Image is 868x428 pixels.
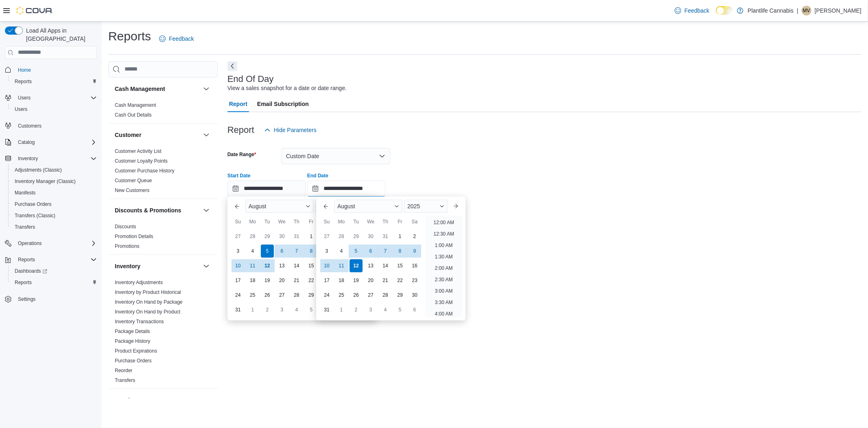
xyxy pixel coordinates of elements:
a: Dashboards [8,265,100,277]
span: Feedback [684,7,709,15]
div: day-30 [364,230,377,243]
a: Promotions [115,243,140,249]
span: Package History [115,338,150,344]
li: 12:30 AM [430,229,457,239]
h3: End Of Day [227,74,274,84]
span: Feedback [169,35,194,43]
span: Discounts [115,223,136,230]
li: 3:30 AM [432,298,456,307]
li: 4:00 AM [432,309,456,319]
div: day-14 [379,259,392,272]
span: Inventory On Hand by Product [115,309,180,315]
div: day-3 [364,303,377,316]
button: Discounts & Promotions [201,205,211,215]
div: day-23 [408,274,421,287]
div: day-7 [379,245,392,258]
ul: Time [425,216,462,317]
div: day-24 [232,289,245,302]
div: Customer [108,146,218,199]
div: day-27 [275,289,289,302]
span: Adjustments (Classic) [15,167,62,173]
span: Users [15,93,97,103]
div: Su [320,215,333,228]
div: day-26 [261,289,274,302]
span: Customer Activity List [115,148,162,154]
span: Settings [18,296,35,302]
button: Cash Management [115,85,200,93]
a: Inventory On Hand by Product [115,309,180,315]
button: Reports [15,255,38,265]
div: August, 2025 [319,229,422,317]
div: Tu [350,215,363,228]
span: Home [15,65,97,75]
div: day-12 [350,259,363,272]
li: 2:00 AM [432,263,456,273]
button: Next [227,61,237,71]
div: Tu [261,215,274,228]
div: day-5 [350,245,363,258]
span: Operations [18,240,42,247]
li: 3:00 AM [432,286,456,296]
div: day-19 [261,274,274,287]
span: Home [18,67,31,73]
li: 2:30 AM [432,275,456,285]
button: Reports [8,277,100,288]
div: Button. Open the month selector. August is currently selected. [245,200,314,213]
div: day-1 [246,303,259,316]
button: Customers [2,120,100,132]
span: Product Expirations [115,348,157,354]
span: Report [229,96,247,112]
button: Users [15,93,34,103]
span: Transfers (Classic) [15,212,55,219]
div: day-31 [320,303,333,316]
span: August [337,203,355,210]
div: day-11 [246,259,259,272]
div: day-21 [290,274,303,287]
div: day-2 [408,230,421,243]
div: day-13 [275,259,289,272]
div: We [275,215,289,228]
button: Catalog [2,137,100,148]
button: Cash Management [201,84,211,94]
span: Reorder [115,367,132,374]
h1: Reports [108,28,151,44]
div: day-14 [290,259,303,272]
span: Purchase Orders [115,357,152,364]
h3: Cash Management [115,85,165,93]
a: Manifests [11,188,39,198]
a: Feedback [156,31,197,47]
button: Customer [115,131,200,139]
div: day-25 [246,289,259,302]
button: Loyalty [115,396,200,404]
a: Customer Loyalty Points [115,158,168,164]
a: Inventory by Product Historical [115,289,181,295]
a: Cash Out Details [115,112,152,118]
input: Press the down key to enter a popover containing a calendar. Press the escape key to close the po... [307,181,385,197]
span: Settings [15,294,97,304]
div: day-18 [246,274,259,287]
div: Inventory [108,278,218,388]
a: Purchase Orders [11,199,55,209]
span: Catalog [15,137,97,147]
div: Mo [335,215,348,228]
span: Transfers [115,377,135,384]
div: day-27 [364,289,377,302]
div: day-4 [335,245,348,258]
p: | [797,6,798,15]
div: day-10 [232,259,245,272]
a: Inventory Manager (Classic) [11,176,79,186]
button: Inventory [201,261,211,271]
a: Dashboards [11,266,50,276]
button: Previous Month [231,200,244,213]
div: day-5 [394,303,407,316]
button: Inventory [115,262,200,270]
span: Inventory Manager (Classic) [11,176,97,186]
span: Customer Queue [115,177,152,184]
span: Cash Management [115,102,156,108]
div: day-15 [305,259,318,272]
button: Adjustments (Classic) [8,164,100,176]
div: day-31 [290,230,303,243]
div: day-12 [261,259,274,272]
span: Reports [15,78,32,85]
button: Users [2,92,100,104]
